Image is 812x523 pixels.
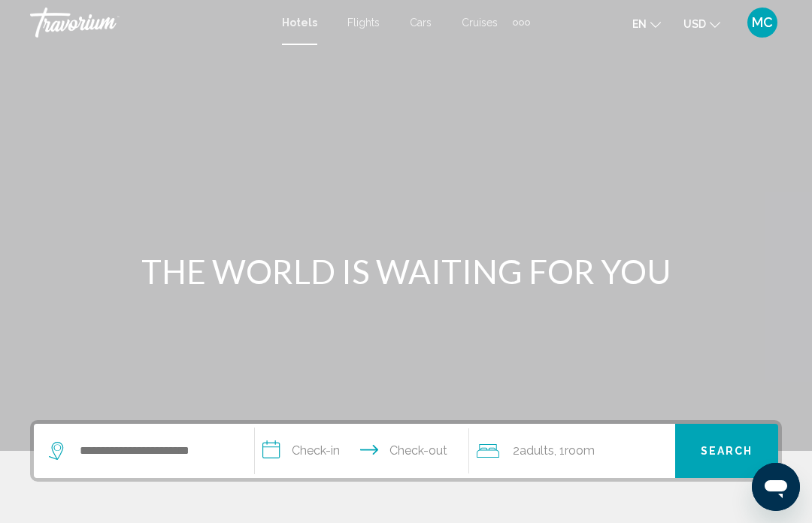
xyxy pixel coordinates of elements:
[34,424,778,478] div: Search widget
[347,17,380,29] a: Flights
[752,463,800,511] iframe: Button to launch messaging window
[683,18,706,30] span: USD
[554,440,595,461] span: , 1
[632,13,661,35] button: Change language
[565,443,595,458] span: Room
[632,18,647,30] span: en
[513,440,554,461] span: 2
[743,7,782,38] button: User Menu
[282,17,317,29] a: Hotels
[520,443,554,458] span: Adults
[675,424,778,478] button: Search
[462,17,498,29] a: Cruises
[124,252,688,291] h1: THE WORLD IS WAITING FOR YOU
[683,13,720,35] button: Change currency
[513,11,530,35] button: Extra navigation items
[255,424,468,478] button: Check in and out dates
[752,15,773,30] span: MC
[30,8,267,38] a: Travorium
[469,424,675,478] button: Travelers: 2 adults, 0 children
[701,446,753,458] span: Search
[410,17,432,29] a: Cars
